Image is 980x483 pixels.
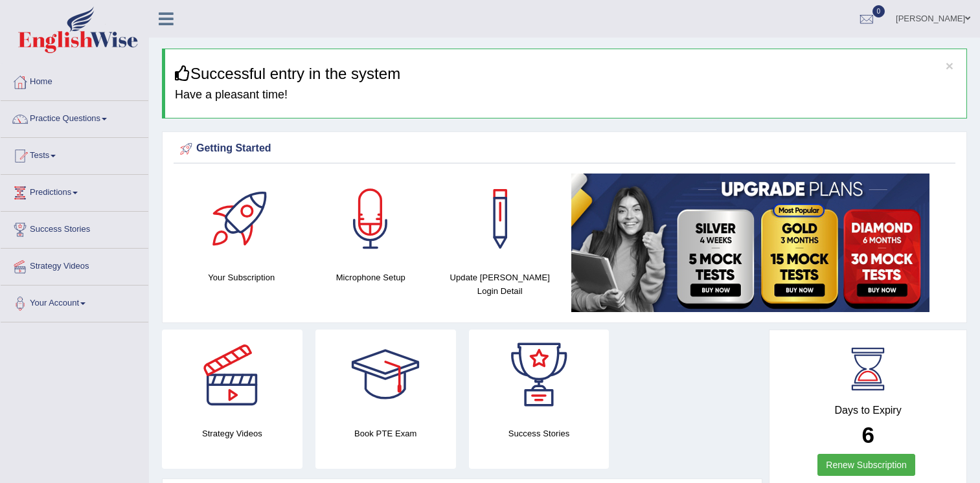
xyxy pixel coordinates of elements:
[1,101,148,133] a: Practice Questions
[315,427,456,440] h4: Book PTE Exam
[1,138,148,170] a: Tests
[469,427,610,440] h4: Success Stories
[1,175,148,207] a: Predictions
[1,212,148,244] a: Success Stories
[183,271,300,284] h4: Your Subscription
[162,427,302,440] h4: Strategy Videos
[1,286,148,318] a: Your Account
[817,454,915,476] a: Renew Subscription
[872,5,885,17] span: 0
[442,271,558,298] h4: Update [PERSON_NAME] Login Detail
[571,174,929,312] img: small5.jpg
[784,405,952,416] h4: Days to Expiry
[313,271,429,284] h4: Microphone Setup
[177,139,952,159] div: Getting Started
[175,65,957,82] h3: Successful entry in the system
[175,89,957,102] h4: Have a pleasant time!
[861,422,874,447] b: 6
[1,64,148,96] a: Home
[946,59,953,73] button: ×
[1,249,148,281] a: Strategy Videos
